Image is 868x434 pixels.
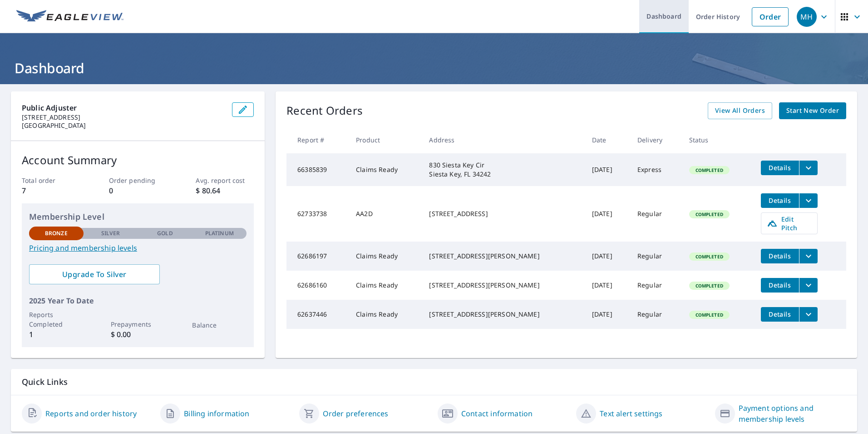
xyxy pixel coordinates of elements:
p: Silver [101,229,120,237]
span: Details [766,252,794,260]
button: filesDropdownBtn-62733738 [799,193,818,208]
td: 62686160 [286,271,349,300]
div: [STREET_ADDRESS][PERSON_NAME] [429,281,577,290]
p: 2025 Year To Date [29,295,247,306]
a: Order preferences [323,408,389,419]
th: Status [682,126,754,153]
h1: Dashboard [11,59,857,77]
td: 62733738 [286,186,349,242]
p: Bronze [45,229,68,237]
a: Edit Pitch [761,212,818,234]
p: $ 80.64 [196,185,254,196]
span: Completed [690,253,729,260]
td: 66385839 [286,153,349,186]
a: Reports and order history [45,408,137,419]
p: [GEOGRAPHIC_DATA] [22,121,225,130]
span: Upgrade To Silver [36,269,153,279]
p: Gold [157,229,173,237]
td: Regular [630,186,682,242]
p: 0 [109,185,167,196]
button: detailsBtn-66385839 [761,161,799,175]
button: detailsBtn-62733738 [761,193,799,208]
div: MH [797,7,817,27]
p: Balance [192,320,247,330]
a: Payment options and membership levels [739,403,846,424]
th: Delivery [630,126,682,153]
td: Regular [630,300,682,329]
p: Reports Completed [29,310,84,329]
a: Order [752,7,789,26]
button: detailsBtn-62686197 [761,249,799,263]
th: Report # [286,126,349,153]
td: Express [630,153,682,186]
p: Recent Orders [286,102,363,119]
span: Details [766,196,794,205]
div: [STREET_ADDRESS][PERSON_NAME] [429,252,577,261]
span: Completed [690,211,729,217]
td: [DATE] [585,242,630,271]
p: Prepayments [111,319,165,329]
span: Details [766,281,794,289]
td: Claims Ready [349,271,422,300]
td: 62637446 [286,300,349,329]
a: Billing information [184,408,249,419]
span: Details [766,163,794,172]
td: [DATE] [585,153,630,186]
a: Contact information [461,408,533,419]
a: Pricing and membership levels [29,242,247,253]
a: View All Orders [708,102,772,119]
td: Regular [630,271,682,300]
span: Completed [690,167,729,173]
td: [DATE] [585,186,630,242]
div: 830 Siesta Key Cir Siesta Key, FL 34242 [429,161,577,179]
p: $ 0.00 [111,329,165,340]
p: Order pending [109,176,167,185]
span: Completed [690,283,729,289]
td: 62686197 [286,242,349,271]
th: Address [422,126,585,153]
p: [STREET_ADDRESS] [22,113,225,121]
a: Start New Order [779,102,846,119]
div: [STREET_ADDRESS] [429,209,577,218]
p: Total order [22,176,80,185]
td: Regular [630,242,682,271]
span: Start New Order [786,105,839,116]
p: 1 [29,329,84,340]
th: Date [585,126,630,153]
td: Claims Ready [349,242,422,271]
img: EV Logo [16,10,123,24]
th: Product [349,126,422,153]
td: [DATE] [585,271,630,300]
button: detailsBtn-62686160 [761,278,799,293]
td: Claims Ready [349,300,422,329]
p: 7 [22,185,80,196]
button: filesDropdownBtn-62686160 [799,278,818,293]
span: Completed [690,312,729,318]
a: Upgrade To Silver [29,264,160,284]
a: Text alert settings [600,408,662,419]
button: filesDropdownBtn-62637446 [799,307,818,322]
span: Edit Pitch [767,215,812,232]
td: AA2D [349,186,422,242]
button: filesDropdownBtn-66385839 [799,161,818,175]
td: [DATE] [585,300,630,329]
button: filesDropdownBtn-62686197 [799,249,818,263]
span: Details [766,310,794,318]
span: View All Orders [715,105,765,116]
p: Membership Level [29,211,247,223]
button: detailsBtn-62637446 [761,307,799,322]
div: [STREET_ADDRESS][PERSON_NAME] [429,310,577,319]
td: Claims Ready [349,153,422,186]
p: Quick Links [22,376,846,388]
p: Account Summary [22,152,254,168]
p: Avg. report cost [196,176,254,185]
p: Public Adjuster [22,102,225,113]
p: Platinum [205,229,234,237]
